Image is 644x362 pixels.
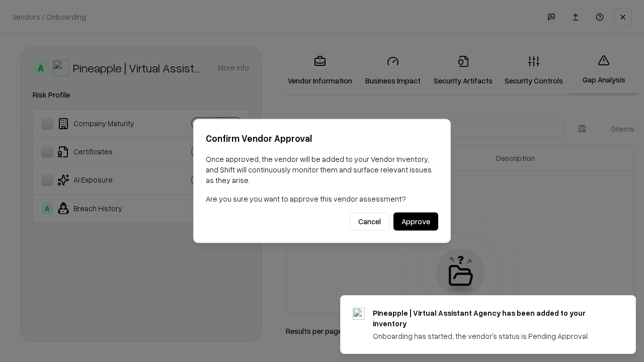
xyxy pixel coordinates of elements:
[350,213,389,231] button: Cancel
[206,131,438,146] h2: Confirm Vendor Approval
[393,213,438,231] button: Approve
[206,194,438,204] p: Are you sure you want to approve this vendor assessment?
[206,154,438,186] p: Once approved, the vendor will be added to your Vendor Inventory, and Shift will continuously mon...
[373,331,611,341] div: Onboarding has started, the vendor's status is Pending Approval.
[373,308,611,329] div: Pineapple | Virtual Assistant Agency has been added to your inventory
[353,308,365,320] img: trypineapple.com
